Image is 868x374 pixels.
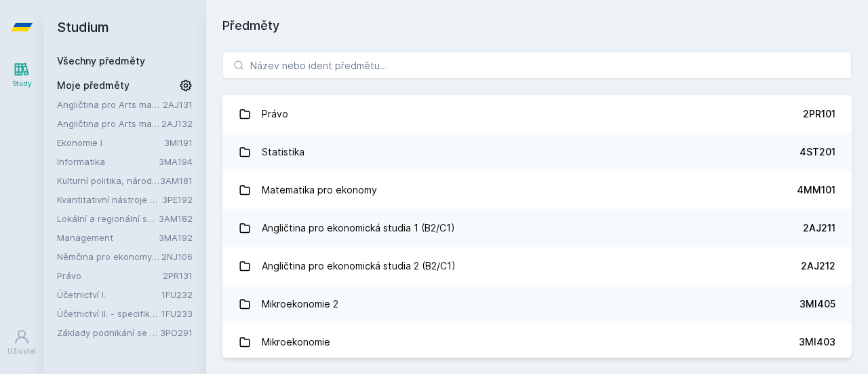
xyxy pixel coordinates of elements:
div: 4MM101 [797,183,835,197]
h1: Předměty [222,16,852,35]
div: 3MI405 [800,297,835,311]
a: 1FU233 [161,308,193,319]
a: Statistika 4ST201 [222,133,852,171]
a: Management [57,231,159,244]
div: 3MI403 [799,335,835,349]
a: 3AM182 [159,213,193,224]
a: 2NJ106 [161,251,193,262]
div: 2PR101 [803,107,835,121]
div: 2AJ211 [803,221,835,235]
a: Study [3,54,41,96]
a: Lokální a regionální sociologie - sociologie kultury [57,212,159,225]
span: Moje předměty [57,79,130,92]
a: 3MI191 [164,137,193,148]
a: 3PE192 [162,194,193,205]
a: Právo [57,269,163,282]
a: 3MA194 [159,156,193,167]
a: Angličtina pro Arts management 1 (B2) [57,98,163,111]
a: Účetnictví II. - specifika pro organizace z oblasti arts [57,307,161,320]
a: 2PR131 [163,270,193,281]
a: Matematika pro ekonomy 4MM101 [222,171,852,209]
div: 4ST201 [800,145,835,159]
a: Kvantitativní nástroje pro Arts Management [57,193,162,206]
a: Angličtina pro ekonomická studia 1 (B2/C1) 2AJ211 [222,209,852,247]
a: Mikroekonomie 3MI403 [222,323,852,361]
div: Angličtina pro ekonomická studia 1 (B2/C1) [262,214,455,242]
a: Němčina pro ekonomy - středně pokročilá úroveň 2 (B1) [57,250,161,263]
a: Kulturní politika, národní, regionální a místní kultura [57,174,160,187]
a: 3AM181 [160,175,193,186]
div: Study [12,79,32,89]
a: Ekonomie I [57,136,164,149]
input: Název nebo ident předmětu… [222,52,852,79]
a: Právo 2PR101 [222,95,852,133]
div: Mikroekonomie [262,329,330,356]
div: Statistika [262,138,304,166]
div: Matematika pro ekonomy [262,176,377,204]
div: Mikroekonomie 2 [262,291,338,318]
a: Účetnictví I. [57,288,161,301]
div: 2AJ212 [801,259,835,273]
a: 3PO291 [160,327,193,338]
a: Uživatel [3,322,41,363]
a: Mikroekonomie 2 3MI405 [222,285,852,323]
a: Základy podnikání se zaměřením na kulturu [57,326,160,339]
div: Angličtina pro ekonomická studia 2 (B2/C1) [262,253,456,280]
a: 2AJ132 [161,118,193,129]
a: Angličtina pro Arts management 2 (B2) [57,117,161,130]
a: 3MA192 [159,232,193,243]
div: Uživatel [7,346,36,356]
a: Angličtina pro ekonomická studia 2 (B2/C1) 2AJ212 [222,247,852,285]
a: 1FU232 [161,289,193,300]
a: Informatika [57,155,159,168]
a: 2AJ131 [163,99,193,110]
div: Právo [262,100,288,128]
a: Všechny předměty [57,55,145,67]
